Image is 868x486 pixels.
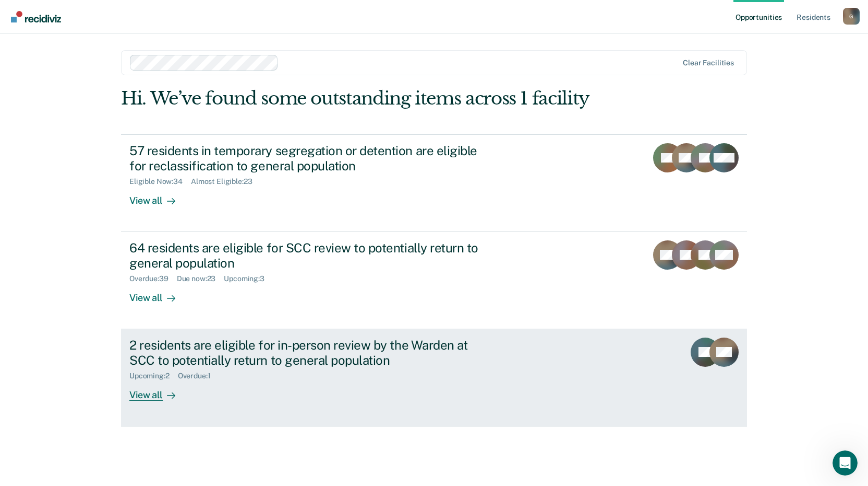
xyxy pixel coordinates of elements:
div: Due now : 23 [177,274,224,283]
div: 64 residents are eligible for SCC review to potentially return to general population [129,240,496,271]
div: 57 residents in temporary segregation or detention are eligible for reclassification to general p... [129,143,496,173]
div: Upcoming : 2 [129,372,178,380]
div: Hi. We’ve found some outstanding items across 1 facility [121,88,622,109]
a: 64 residents are eligible for SCC review to potentially return to general populationOverdue:39Due... [121,232,747,329]
div: Overdue : 39 [129,274,177,283]
a: 57 residents in temporary segregation or detention are eligible for reclassification to general p... [121,134,747,232]
div: G [843,8,860,25]
button: Profile dropdown button [843,8,860,25]
div: Upcoming : 3 [224,274,273,283]
div: Eligible Now : 34 [129,177,191,186]
div: View all [129,380,188,401]
div: Overdue : 1 [178,372,219,380]
div: Almost Eligible : 23 [191,177,261,186]
img: Recidiviz [11,11,61,22]
div: View all [129,186,188,206]
div: 2 residents are eligible for in-person review by the Warden at SCC to potentially return to gener... [129,338,496,368]
a: 2 residents are eligible for in-person review by the Warden at SCC to potentially return to gener... [121,329,747,426]
div: View all [129,283,188,304]
iframe: Intercom live chat [833,450,858,476]
div: Clear facilities [683,59,734,67]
